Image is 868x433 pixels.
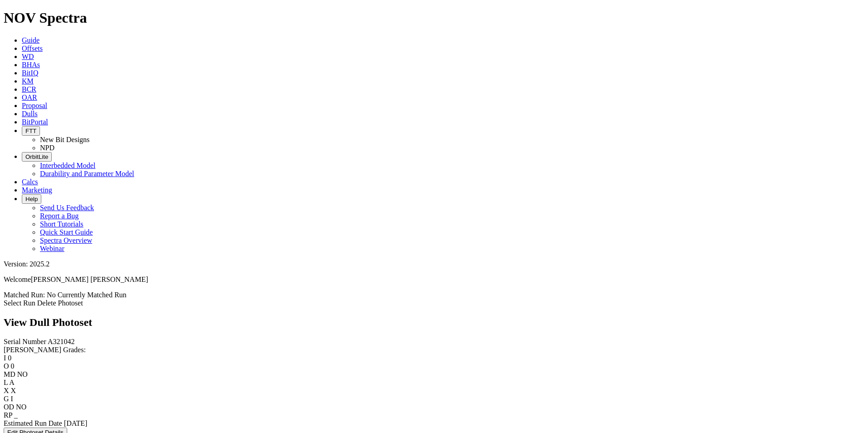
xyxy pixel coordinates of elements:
[40,212,79,220] a: Report a Bug
[4,346,864,354] div: [PERSON_NAME] Grades:
[22,152,52,162] button: OrbitLite
[22,110,38,118] a: Dulls
[22,102,47,109] a: Proposal
[22,44,43,52] a: Offsets
[25,153,48,160] span: OrbitLite
[22,53,34,60] a: WD
[17,370,28,378] span: NO
[4,291,45,299] span: Matched Run:
[4,10,864,26] h1: NOV Spectra
[22,194,41,204] button: Help
[22,69,38,77] a: BitIQ
[47,291,127,299] span: No Currently Matched Run
[25,128,36,134] span: FTT
[22,77,34,85] a: KM
[4,276,864,284] p: Welcome
[4,362,9,370] label: O
[4,395,9,403] label: G
[40,162,95,169] a: Interbedded Model
[48,338,75,345] span: A321042
[4,403,14,411] label: OD
[22,186,52,194] a: Marketing
[11,395,13,403] span: I
[4,260,864,268] div: Version: 2025.2
[11,362,15,370] span: 0
[8,354,11,362] span: 0
[22,93,37,101] a: OAR
[4,354,6,362] label: I
[4,387,9,394] label: X
[37,299,83,307] a: Delete Photoset
[4,379,8,386] label: L
[64,419,88,427] span: [DATE]
[11,387,16,394] span: X
[4,316,864,329] h2: View Dull Photoset
[16,403,26,411] span: NO
[4,370,15,378] label: MD
[40,144,54,152] a: NPD
[40,136,89,143] a: New Bit Designs
[40,228,93,236] a: Quick Start Guide
[31,276,148,283] span: [PERSON_NAME] [PERSON_NAME]
[4,411,12,419] label: RP
[40,204,94,212] a: Send Us Feedback
[25,196,38,202] span: Help
[4,299,35,307] a: Select Run
[40,170,134,177] a: Durability and Parameter Model
[40,236,92,244] a: Spectra Overview
[22,178,38,186] a: Calcs
[40,245,64,252] a: Webinar
[22,85,36,93] a: BCR
[9,379,15,386] span: A
[14,411,18,419] span: _
[22,118,48,126] a: BitPortal
[4,419,62,427] label: Estimated Run Date
[40,220,84,228] a: Short Tutorials
[4,338,46,345] label: Serial Number
[22,61,40,69] a: BHAs
[22,126,40,136] button: FTT
[22,36,39,44] a: Guide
